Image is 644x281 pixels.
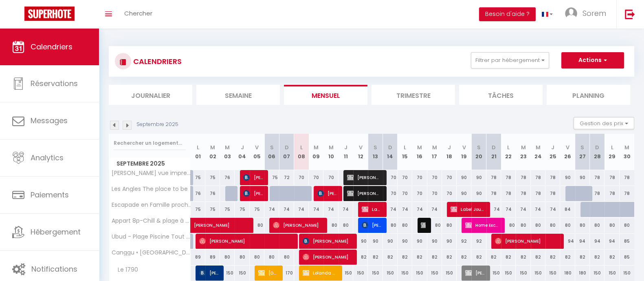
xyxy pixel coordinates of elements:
input: Rechercher un logement... [114,136,186,150]
span: Réservations [31,78,78,89]
th: 10 [323,134,338,170]
abbr: J [344,144,347,151]
li: Planning [547,85,630,105]
div: 150 [235,266,249,281]
div: 74 [412,202,427,217]
span: [DATE] Home Exchange [258,265,278,281]
abbr: L [300,144,303,151]
div: 82 [471,250,486,265]
th: 08 [294,134,309,170]
div: 90 [383,234,398,249]
abbr: D [388,144,392,151]
span: [PERSON_NAME] [347,186,381,201]
div: 78 [516,170,530,185]
div: 78 [545,170,560,185]
abbr: M [432,144,437,151]
div: 82 [590,250,604,265]
div: 90 [442,234,457,249]
div: 80 [604,218,619,233]
div: 78 [620,170,634,185]
div: 74 [309,202,323,217]
div: 74 [531,202,545,217]
div: 85 [620,234,634,249]
th: 20 [471,134,486,170]
div: 75 [264,170,279,185]
div: 78 [590,170,604,185]
div: 90 [398,234,412,249]
th: 22 [501,134,516,170]
p: Septembre 2025 [136,121,178,128]
div: 80 [427,218,442,233]
div: 78 [531,186,545,201]
th: 05 [250,134,264,170]
button: Ouvrir le widget de chat LiveChat [7,3,31,28]
li: Tâches [459,85,543,105]
div: 80 [545,218,560,233]
abbr: J [241,144,244,151]
div: 78 [604,170,619,185]
div: 74 [516,202,530,217]
div: 70 [412,170,427,185]
span: Sorem [582,8,606,18]
span: Analytics [31,153,64,163]
abbr: M [417,144,422,151]
div: 82 [368,250,382,265]
div: 90 [471,186,486,201]
div: 82 [442,250,457,265]
div: 80 [338,218,353,233]
div: 80 [590,218,604,233]
div: 150 [398,266,412,281]
div: 82 [531,250,545,265]
div: 82 [398,250,412,265]
div: 75 [191,202,205,217]
div: 70 [383,170,398,185]
div: 74 [398,202,412,217]
abbr: S [580,144,584,151]
div: 75 [205,170,220,185]
span: Appart 8p-Chill & plage à 5min [110,218,192,224]
li: Mensuel [284,85,367,105]
div: 150 [368,266,382,281]
span: [PERSON_NAME] Milià [243,170,263,185]
div: 150 [531,266,545,281]
img: logout [625,9,635,19]
abbr: V [462,144,466,151]
abbr: M [314,144,319,151]
abbr: L [197,144,199,151]
div: 82 [353,250,368,265]
div: 94 [560,234,575,249]
div: 74 [427,202,442,217]
th: 26 [560,134,575,170]
th: 04 [235,134,249,170]
span: [PERSON_NAME] [347,170,381,185]
abbr: M [328,144,333,151]
div: 84 [560,202,575,217]
div: 90 [412,234,427,249]
abbr: D [595,144,599,151]
th: 09 [309,134,323,170]
div: 82 [604,250,619,265]
div: 78 [604,186,619,201]
div: 74 [294,202,309,217]
div: 75 [220,202,235,217]
div: 85 [620,250,634,265]
div: 74 [279,202,294,217]
a: [PERSON_NAME] [191,218,205,233]
span: Ubud - Plage Piscine Tout à pied [110,234,192,240]
abbr: D [492,144,496,151]
span: [PERSON_NAME] [303,249,352,265]
button: Actions [561,52,624,69]
div: 72 [279,170,294,185]
span: Les Angles The place to be [110,186,188,192]
div: 82 [501,250,516,265]
div: 94 [590,234,604,249]
span: Canggu • [GEOGRAPHIC_DATA] à 100m Mer [110,250,192,256]
span: Le 1790 [110,266,141,274]
th: 25 [545,134,560,170]
th: 21 [486,134,501,170]
abbr: L [404,144,406,151]
span: [PERSON_NAME] [199,265,219,281]
th: 07 [279,134,294,170]
div: 150 [442,266,457,281]
th: 29 [604,134,619,170]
